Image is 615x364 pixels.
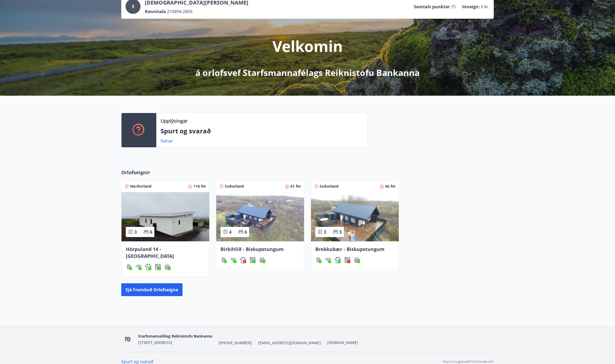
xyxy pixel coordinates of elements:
[230,257,237,263] div: Þráðlaust net
[324,229,326,235] span: 3
[290,184,301,189] span: 61 fm
[145,264,151,270] div: Gæludýr
[335,257,341,263] div: Gæludýr
[161,117,188,124] p: Upplýsingar
[150,229,152,235] span: 6
[126,264,132,270] div: Gasgrill
[164,264,171,270] div: Heitur pottur
[225,184,244,189] span: Suðurland
[130,184,151,189] span: Norðurland
[167,9,192,14] span: 210494-2869
[221,246,284,252] span: Birkihlíð - Biskupstungum
[339,229,342,235] span: 5
[327,340,358,345] a: [DOMAIN_NAME]
[229,229,231,235] span: 4
[145,9,166,14] p: Kennitala
[325,257,331,263] img: HJRyFFsYp6qjeUYhR4dAD8CaCEsnIFYZ05miwXoh.svg
[193,184,206,189] span: 116 fm
[245,229,247,235] span: 6
[126,246,174,259] span: Hörpuland 14 - [GEOGRAPHIC_DATA]
[414,4,450,10] p: Samtals punktar
[221,257,227,263] img: ZXjrS3QKesehq6nQAPjaRuRTI364z8ohTALB4wBr.svg
[216,192,304,241] img: Paella dish
[258,340,321,346] span: [EMAIL_ADDRESS][DOMAIN_NAME]
[249,257,256,263] img: Dl16BY4EX9PAW649lg1C3oBuIaAsR6QVDQBO2cTm.svg
[121,334,134,345] img: OV1EhlUOk1MBP6hKKUJbuONPgxBdnInkXmzMisYS.png
[354,257,360,263] img: h89QDIuHlAdpqTriuIvuEWkTH976fOgBEOOeu1mi.svg
[161,126,363,135] p: Spurt og svarað
[320,184,339,189] span: Suðurland
[122,192,209,241] img: Paella dish
[240,257,246,263] div: Gæludýr
[462,4,480,10] p: Inneign :
[443,359,494,364] p: Keyrt á hugbúnaði frá Dorado ehf.
[311,192,399,241] img: Paella dish
[259,257,265,263] img: h89QDIuHlAdpqTriuIvuEWkTH976fOgBEOOeu1mi.svg
[344,257,351,263] img: Dl16BY4EX9PAW649lg1C3oBuIaAsR6QVDQBO2cTm.svg
[240,257,246,263] img: pxcaIm5dSOV3FS4whs1soiYWTwFQvksT25a9J10C.svg
[335,257,341,263] img: pxcaIm5dSOV3FS4whs1soiYWTwFQvksT25a9J10C.svg
[121,169,150,176] span: Orlofseignir
[481,4,489,10] span: 0 kr.
[138,340,172,345] span: [STREET_ADDRESS]
[315,257,322,263] div: Gasgrill
[219,340,252,346] span: [PHONE_NUMBER]
[344,257,351,263] div: Þvottavél
[221,257,227,263] div: Gasgrill
[272,36,343,56] p: Velkomin
[155,264,161,270] div: Þvottavél
[315,246,385,252] span: Brekkubær - Biskupstungum
[249,257,256,263] div: Þvottavél
[451,4,456,10] span: 75
[145,264,151,270] img: pxcaIm5dSOV3FS4whs1soiYWTwFQvksT25a9J10C.svg
[121,283,183,296] button: Sjá framboð orlofseigna
[161,138,173,144] a: Nánar
[134,229,137,235] span: 3
[259,257,265,263] div: Heitur pottur
[138,334,212,339] span: Starfsmannafélag Reiknistofu Bankanna
[132,3,134,9] span: S
[325,257,331,263] div: Þráðlaust net
[195,67,420,79] p: á orlofsvef Starfsmannafélags Reiknistofu Bankanna
[155,264,161,270] img: Dl16BY4EX9PAW649lg1C3oBuIaAsR6QVDQBO2cTm.svg
[126,264,132,270] img: ZXjrS3QKesehq6nQAPjaRuRTI364z8ohTALB4wBr.svg
[230,257,237,263] img: HJRyFFsYp6qjeUYhR4dAD8CaCEsnIFYZ05miwXoh.svg
[164,264,171,270] img: h89QDIuHlAdpqTriuIvuEWkTH976fOgBEOOeu1mi.svg
[354,257,360,263] div: Heitur pottur
[385,184,396,189] span: 66 fm
[135,264,142,270] div: Þráðlaust net
[135,264,142,270] img: HJRyFFsYp6qjeUYhR4dAD8CaCEsnIFYZ05miwXoh.svg
[315,257,322,263] img: ZXjrS3QKesehq6nQAPjaRuRTI364z8ohTALB4wBr.svg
